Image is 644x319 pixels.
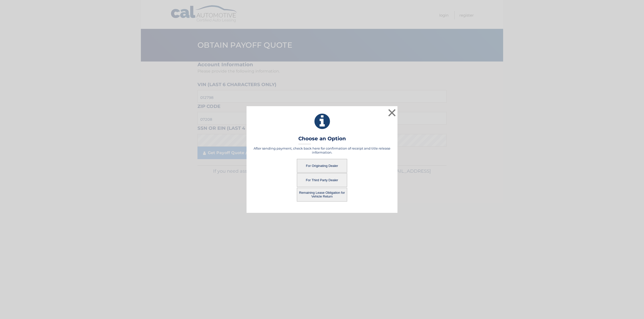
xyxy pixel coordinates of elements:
button: × [387,108,397,118]
button: For Third Party Dealer [297,173,347,187]
h5: After sending payment, check back here for confirmation of receipt and title release information. [253,146,391,154]
button: For Originating Dealer [297,159,347,173]
h3: Choose an Option [298,136,346,144]
button: Remaining Lease Obligation for Vehicle Return [297,188,347,202]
